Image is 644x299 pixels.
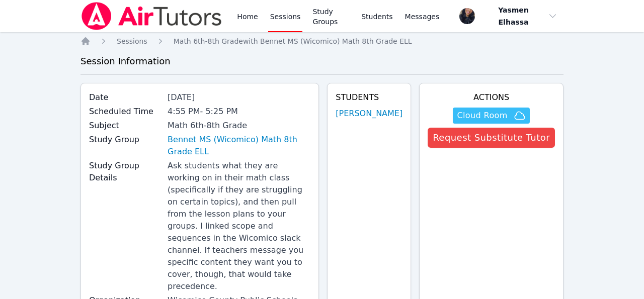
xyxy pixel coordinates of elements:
[405,12,440,22] span: Messages
[80,54,563,68] h3: Session Information
[168,106,310,118] div: 4:55 PM - 5:25 PM
[428,91,555,104] h4: Actions
[457,110,507,122] span: Cloud Room
[117,37,147,45] span: Sessions
[336,108,403,120] a: [PERSON_NAME]
[168,160,310,292] div: Ask students what they are working on in their math class (specifically if they are struggling on...
[89,134,162,146] label: Study Group
[89,106,162,118] label: Scheduled Time
[89,160,162,184] label: Study Group Details
[80,2,223,30] img: Air Tutors
[89,91,162,104] label: Date
[174,37,412,45] span: Math 6th-8th Grade with Bennet MS (Wicomico) Math 8th Grade ELL
[168,134,310,158] a: Bennet MS (Wicomico) Math 8th Grade ELL
[453,108,529,124] button: Cloud Room
[80,36,563,46] nav: Breadcrumb
[336,91,403,104] h4: Students
[174,36,412,46] a: Math 6th-8th Gradewith Bennet MS (Wicomico) Math 8th Grade ELL
[428,128,555,148] button: Request Substitute Tutor
[89,120,162,132] label: Subject
[117,36,147,46] a: Sessions
[168,91,310,104] div: [DATE]
[168,120,310,132] div: Math 6th-8th Grade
